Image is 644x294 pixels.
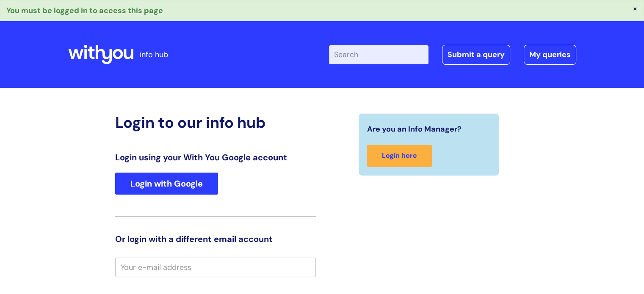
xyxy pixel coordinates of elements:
p: info hub [140,48,168,61]
input: Search [329,45,428,64]
h3: Or login with a different email account [115,234,316,244]
a: Login here [367,145,432,167]
button: × [633,5,638,12]
a: Login with Google [115,173,218,195]
a: Submit a query [442,45,510,64]
span: Are you an Info Manager? [367,122,462,136]
h2: Login to our info hub [115,113,316,132]
h3: Login using your With You Google account [115,152,316,162]
input: Your e-mail address [115,258,316,277]
a: My queries [524,45,576,64]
